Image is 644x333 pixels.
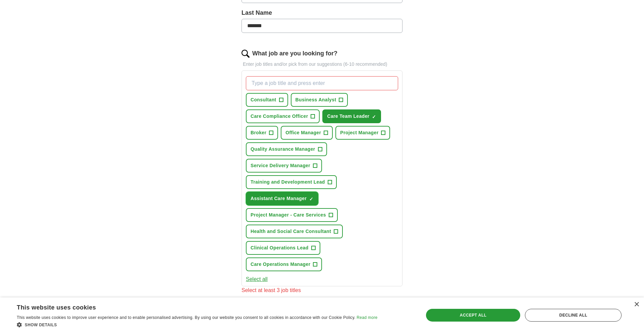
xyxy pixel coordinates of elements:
[17,321,377,328] div: Show details
[251,228,331,235] span: Health and Social Care Consultant
[251,244,309,251] span: Clinical Operations Lead
[251,261,310,268] span: Care Operations Manager
[246,175,337,189] button: Training and Development Lead
[246,142,327,156] button: Quality Assurance Manager
[246,257,322,271] button: Care Operations Manager
[285,129,321,136] span: Office Manager
[335,126,390,140] button: Project Manager
[251,113,308,120] span: Care Compliance Officer
[241,8,402,17] label: Last Name
[372,114,376,120] span: ✓
[251,96,276,103] span: Consultant
[241,61,402,68] p: Enter job titles and/or pick from our suggestions (6-10 recommended)
[246,192,318,205] button: Assistant Care Manager✓
[251,211,326,219] span: Project Manager - Care Services
[426,309,521,322] div: Accept all
[246,208,338,222] button: Project Manager - Care Services
[246,126,278,140] button: Broker
[252,49,337,58] label: What job are you looking for?
[17,315,356,320] span: This website uses cookies to improve user experience and to enable personalised advertising. By u...
[246,76,398,90] input: Type a job title and press enter
[322,109,381,123] button: Care Team Leader✓
[17,301,361,312] div: This website uses cookies
[296,96,336,103] span: Business Analyst
[246,109,320,123] button: Care Compliance Officer
[357,315,377,320] a: Read more, opens a new window
[251,162,310,169] span: Service Delivery Manager
[251,195,307,202] span: Assistant Care Manager
[246,275,268,283] button: Select all
[309,196,313,202] span: ✓
[327,113,369,120] span: Care Team Leader
[246,225,343,238] button: Health and Social Care Consultant
[251,146,315,153] span: Quality Assurance Manager
[340,129,378,136] span: Project Manager
[246,159,322,173] button: Service Delivery Manager
[25,323,57,327] span: Show details
[525,309,622,322] div: Decline all
[251,179,325,186] span: Training and Development Lead
[246,93,288,107] button: Consultant
[251,129,266,136] span: Broker
[246,241,320,255] button: Clinical Operations Lead
[281,126,333,140] button: Office Manager
[241,286,402,294] div: Select at least 3 job titles
[634,302,639,307] div: Close
[291,93,348,107] button: Business Analyst
[241,50,250,58] img: search.png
